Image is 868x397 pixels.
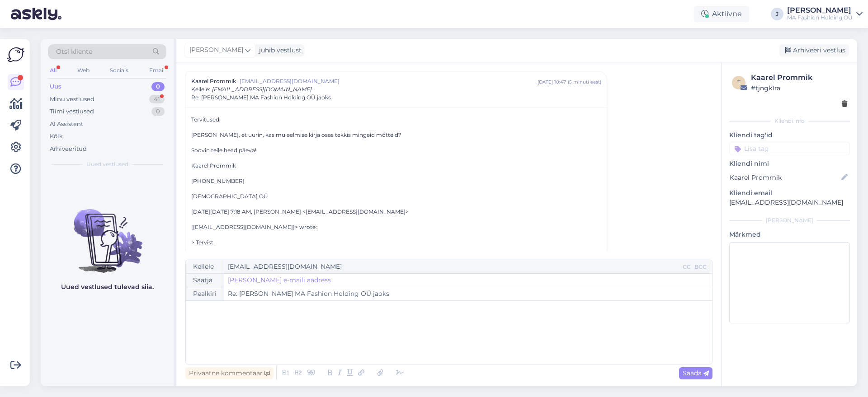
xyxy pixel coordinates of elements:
[771,8,783,20] div: J
[185,367,274,379] div: Privaatne kommentaar
[787,14,853,21] div: MA Fashion Holding OÜ
[191,177,601,185] p: [PHONE_NUMBER]
[191,131,601,139] p: [PERSON_NAME], et uurin, kas mu eelmise kirja osas tekkis mingeid mõtteid?
[50,145,87,154] div: Arhiveeritud
[224,260,681,273] input: Recepient...
[191,208,601,216] p: [DATE][DATE] 7:18 AM, [PERSON_NAME] <[EMAIL_ADDRESS][DOMAIN_NAME]>
[737,79,741,86] span: t
[50,132,63,141] div: Kõik
[787,7,853,14] div: [PERSON_NAME]
[50,107,94,116] div: Tiimi vestlused
[191,146,601,154] p: Soovin teile head päeva!
[61,282,154,292] p: Uued vestlused tulevad siia.
[729,188,850,198] p: Kliendi email
[147,65,166,76] div: Email
[730,173,840,182] input: Lisa nimi
[48,65,58,76] div: All
[693,263,708,271] div: BCC
[7,46,24,63] img: Askly Logo
[50,82,61,91] div: Uus
[191,162,601,170] p: Kaarel Prommik
[186,274,224,287] div: Saatja
[751,72,847,83] div: Kaarel Prommik
[683,369,709,377] span: Saada
[191,238,601,247] p: > Tervist,
[191,93,331,102] span: Re: [PERSON_NAME] MA Fashion Holding OÜ jaoks
[729,216,850,224] div: [PERSON_NAME]
[681,263,693,271] div: CC
[191,86,210,93] span: Kellele :
[729,131,850,140] p: Kliendi tag'id
[729,230,850,239] p: Märkmed
[186,287,224,300] div: Pealkiri
[86,160,128,168] span: Uued vestlused
[240,77,538,85] span: [EMAIL_ADDRESS][DOMAIN_NAME]
[151,107,165,116] div: 0
[212,86,312,93] span: [EMAIL_ADDRESS][DOMAIN_NAME]
[108,65,130,76] div: Socials
[224,287,712,300] input: Write subject here...
[729,198,850,207] p: [EMAIL_ADDRESS][DOMAIN_NAME]
[75,65,91,76] div: Web
[787,7,863,21] a: [PERSON_NAME]MA Fashion Holding OÜ
[41,193,174,274] img: No chats
[50,95,94,104] div: Minu vestlused
[255,46,302,55] div: juhib vestlust
[729,142,850,155] input: Lisa tag
[191,192,601,201] p: [DEMOGRAPHIC_DATA] OÜ
[751,83,847,93] div: # tjngk1ra
[56,47,92,56] span: Otsi kliente
[191,77,236,85] span: Kaarel Prommik
[729,159,850,168] p: Kliendi nimi
[729,117,850,125] div: Kliendi info
[191,223,601,231] p: [[EMAIL_ADDRESS][DOMAIN_NAME]]> wrote:
[779,44,849,56] div: Arhiveeri vestlus
[189,45,243,55] span: [PERSON_NAME]
[694,6,749,22] div: Aktiivne
[149,95,165,104] div: 41
[228,276,331,285] a: [PERSON_NAME] e-maili aadress
[151,82,165,91] div: 0
[50,120,83,129] div: AI Assistent
[191,116,601,124] p: Tervitused,
[186,260,224,273] div: Kellele
[568,79,601,85] div: ( 5 minuti eest )
[538,79,566,85] div: [DATE] 10:47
